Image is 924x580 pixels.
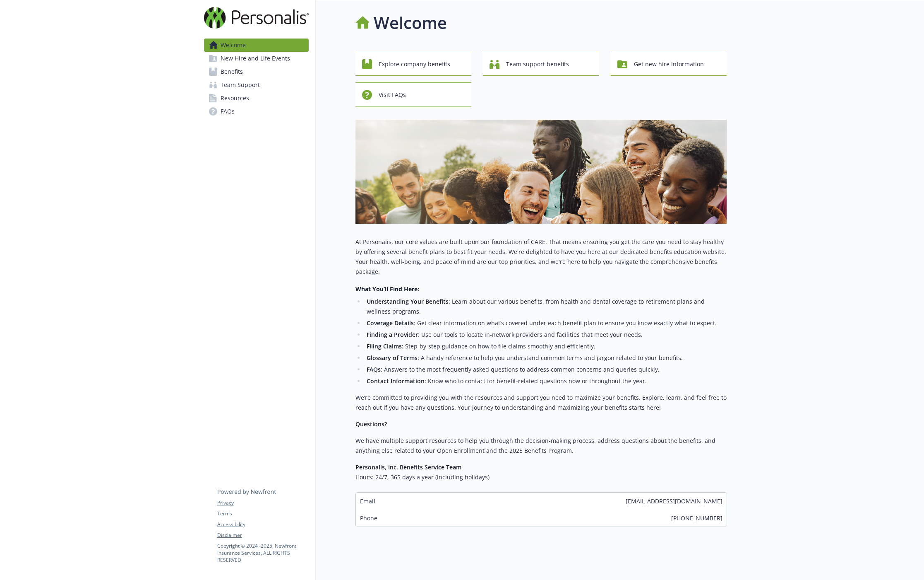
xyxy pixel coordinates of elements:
[204,52,309,65] a: New Hire and Life Events
[367,365,381,373] strong: FAQs
[355,285,419,293] strong: What You’ll Find Here:
[204,65,309,78] a: Benefits
[379,56,450,72] span: Explore company benefits
[483,52,599,76] button: Team support benefits
[355,436,727,456] p: We have multiple support resources to help you through the decision-making process, address quest...
[221,65,243,78] span: Benefits
[365,330,727,340] li: : Use our tools to locate in-network providers and facilities that meet your needs.
[365,353,727,363] li: : A handy reference to help you understand common terms and jargon related to your benefits.
[355,237,727,277] p: At Personalis, our core values are built upon our foundation of CARE. That means ensuring you get...
[204,92,309,105] a: Resources
[217,499,308,507] a: Privacy
[204,39,309,52] a: Welcome
[217,542,308,563] p: Copyright © 2024 - 2025 , Newfront Insurance Services, ALL RIGHTS RESERVED
[506,56,569,72] span: Team support benefits
[634,56,704,72] span: Get new hire information
[204,105,309,118] a: FAQs
[221,92,249,105] span: Resources
[355,52,472,76] button: Explore company benefits
[360,497,375,505] span: Email
[365,376,727,386] li: : Know who to contact for benefit-related questions now or throughout the year.
[367,331,418,338] strong: Finding a Provider
[355,420,387,428] strong: Questions?
[367,342,402,350] strong: Filing Claims
[379,87,406,103] span: Visit FAQs
[217,521,308,528] a: Accessibility
[367,297,449,305] strong: Understanding Your Benefits
[374,10,447,35] h1: Welcome
[217,532,308,539] a: Disclaimer
[611,52,727,76] button: Get new hire information
[365,297,727,317] li: : Learn about our various benefits, from health and dental coverage to retirement plans and welln...
[221,78,260,92] span: Team Support
[671,514,722,522] span: [PHONE_NUMBER]
[217,510,308,517] a: Terms
[626,497,722,505] span: [EMAIL_ADDRESS][DOMAIN_NAME]
[355,472,727,482] h6: Hours: 24/7, 365 days a year (including holidays)​
[355,463,461,471] strong: Personalis, Inc. Benefits Service Team
[355,120,727,224] img: overview page banner
[367,319,414,327] strong: Coverage Details
[204,78,309,92] a: Team Support
[221,52,290,65] span: New Hire and Life Events
[367,354,418,362] strong: Glossary of Terms
[360,514,377,522] span: Phone
[221,39,246,52] span: Welcome
[221,105,235,118] span: FAQs
[355,82,472,106] button: Visit FAQs
[355,393,727,413] p: We’re committed to providing you with the resources and support you need to maximize your benefit...
[365,318,727,328] li: : Get clear information on what’s covered under each benefit plan to ensure you know exactly what...
[367,377,425,385] strong: Contact Information
[365,341,727,351] li: : Step-by-step guidance on how to file claims smoothly and efficiently.
[365,365,727,375] li: : Answers to the most frequently asked questions to address common concerns and queries quickly.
